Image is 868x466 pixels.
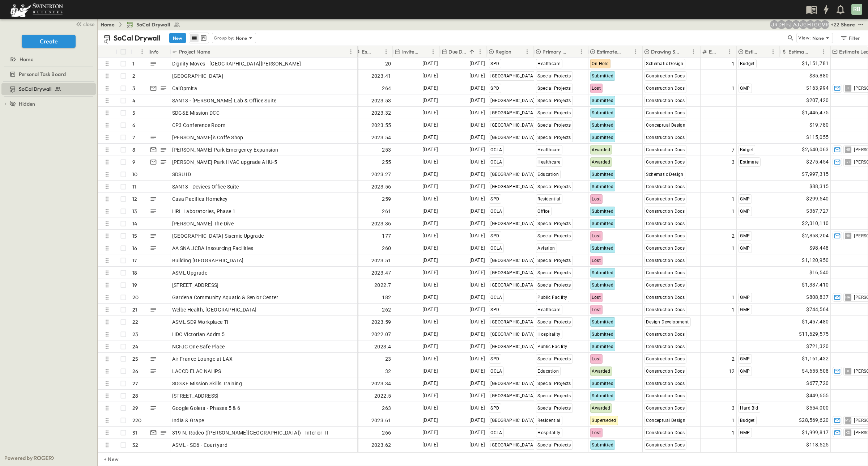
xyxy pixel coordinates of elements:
span: Submitted [592,283,613,288]
span: [DATE] [422,84,438,92]
span: 3 [732,158,735,166]
span: Submitted [592,73,613,79]
span: GMP [740,233,750,238]
button: Menu [577,47,586,56]
span: $207,420 [806,96,829,105]
span: Construction Docs [646,283,685,288]
span: [DATE] [422,219,438,228]
span: [DATE] [422,195,438,203]
span: Conceptual Design [646,123,685,128]
span: 2023.56 [371,183,391,190]
div: Info [149,46,170,58]
span: 261 [382,208,391,215]
span: [DATE] [422,244,438,252]
span: [DATE] [469,281,485,289]
span: Lost [592,258,601,263]
span: HK [846,236,851,236]
div: Info [150,42,159,62]
span: 2023.36 [371,220,391,227]
span: $1,151,781 [802,59,829,68]
span: [DATE] [469,170,485,178]
button: kanban view [199,34,208,42]
button: Sort [421,48,429,56]
span: Healthcare [537,160,560,165]
p: 6 [132,122,135,129]
p: SoCal Drywall [114,33,161,43]
button: Menu [523,47,531,56]
span: Submitted [592,135,613,140]
span: Construction Docs [646,209,685,214]
p: 20 [132,294,139,301]
p: 10 [132,171,137,178]
span: 2023.54 [371,134,391,141]
span: Submitted [592,246,613,251]
span: [STREET_ADDRESS] [172,281,219,289]
span: Special Projects [537,283,571,288]
span: Special Projects [537,184,571,189]
p: Estimate Round [709,48,716,55]
span: [GEOGRAPHIC_DATA] [490,73,535,79]
button: test [856,20,865,29]
span: Special Projects [537,221,571,226]
span: [DATE] [422,59,438,68]
span: Construction Docs [646,135,685,140]
span: OCLA [490,295,502,300]
span: 1 [732,294,735,301]
p: Due Date [448,48,466,55]
span: $88,315 [809,182,829,191]
span: $1,446,475 [802,109,829,117]
span: [DATE] [469,195,485,203]
span: HB [846,149,851,150]
span: [DATE] [422,133,438,141]
button: Menu [819,47,828,56]
div: Filter [840,34,860,42]
span: [DATE] [469,219,485,228]
img: 6c363589ada0b36f064d841b69d3a419a338230e66bb0a533688fa5cc3e9e735.png [9,2,64,17]
span: [DATE] [469,293,485,301]
span: Lost [592,233,601,238]
p: Estimate Amount [788,48,810,55]
button: Sort [212,48,220,56]
span: 2022.7 [374,281,391,289]
span: [DATE] [469,268,485,277]
span: [GEOGRAPHIC_DATA] Sisemic Upgrade [172,232,264,240]
p: Region [495,48,511,55]
div: # [131,46,149,58]
button: Create [22,35,76,48]
span: Submitted [592,110,613,115]
a: Home [101,21,115,28]
p: 13 [132,208,137,215]
span: SPD [490,233,499,238]
span: 182 [382,294,391,301]
nav: breadcrumbs [101,21,185,28]
span: SPD [490,61,499,66]
span: 2023.27 [371,171,391,178]
span: GMP [740,86,750,91]
span: $367,727 [806,207,829,215]
span: [DATE] [469,121,485,129]
span: [DATE] [422,109,438,117]
span: CalOpmita [172,85,197,92]
span: 253 [382,146,391,153]
span: [DATE] [422,145,438,154]
span: 2023.41 [371,72,391,80]
span: 2023.47 [371,269,391,276]
span: $1,337,410 [802,281,829,289]
span: SDSU ID [172,171,191,178]
span: $115,055 [806,133,829,141]
span: Casa Pacifica Homekey [172,195,228,203]
span: Gardena Community Aquatic & Senior Center [172,294,278,301]
span: HRL Laboratories, Phase 1 [172,208,236,215]
span: [GEOGRAPHIC_DATA] [490,283,535,288]
button: RB [851,3,863,16]
span: SDG&E Mission DCC [172,109,220,116]
span: 1 [732,208,735,215]
span: $1,120,950 [802,256,829,264]
span: [GEOGRAPHIC_DATA] [490,110,535,115]
p: 3 [132,85,135,92]
button: Sort [623,48,631,56]
span: Bidget [740,147,753,152]
span: [DATE] [469,84,485,92]
button: Menu [138,47,146,56]
span: Special Projects [537,98,571,103]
